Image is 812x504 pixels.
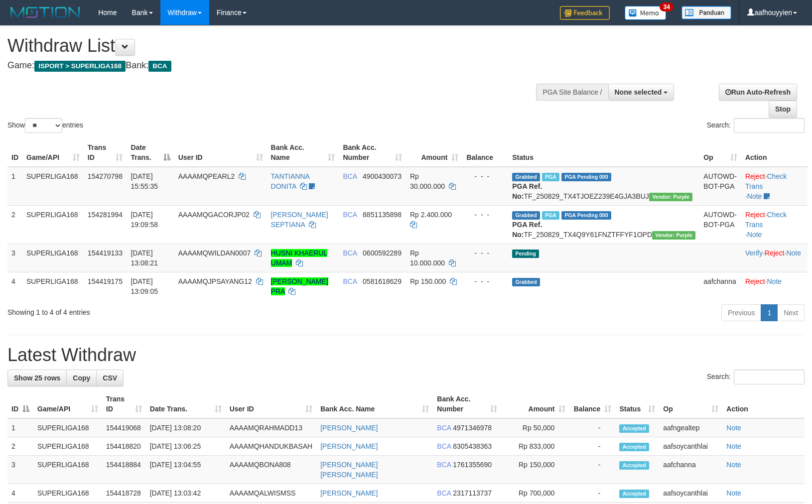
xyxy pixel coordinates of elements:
[226,418,316,437] td: AAAAMQRAHMADD13
[437,424,451,432] span: BCA
[512,173,540,181] span: Grabbed
[681,6,731,19] img: panduan.png
[363,211,402,219] span: Copy 8851135898 to clipboard
[66,370,97,386] a: Copy
[7,138,22,167] th: ID
[7,345,805,365] h1: Latest Withdraw
[146,418,226,437] td: [DATE] 13:08:20
[453,424,492,432] span: Copy 4971346978 to clipboard
[271,249,328,267] a: HUSNI KHAERUL UMAM
[363,277,402,285] span: Copy 0581618629 to clipboard
[466,171,504,181] div: - - -
[343,277,357,285] span: BCA
[512,182,542,200] b: PGA Ref. No:
[33,437,102,456] td: SUPERLIGA168
[88,172,123,180] span: 154270798
[747,192,762,200] a: Note
[560,6,610,20] img: Feedback.jpg
[569,456,615,484] td: -
[14,374,60,382] span: Show 25 rows
[316,390,433,418] th: Bank Acc. Name: activate to sort column ascending
[501,390,570,418] th: Amount: activate to sort column ascending
[22,167,84,206] td: SUPERLIGA168
[466,276,504,286] div: - - -
[7,303,331,317] div: Showing 1 to 4 of 4 entries
[343,211,357,219] span: BCA
[659,484,722,503] td: aafsoycanthlai
[226,456,316,484] td: AAAAMQBONA808
[102,390,146,418] th: Trans ID: activate to sort column ascending
[659,390,722,418] th: Op: activate to sort column ascending
[7,205,22,244] td: 2
[127,138,174,167] th: Date Trans.: activate to sort column descending
[103,374,117,382] span: CSV
[96,370,124,386] a: CSV
[7,244,22,272] td: 3
[88,249,123,257] span: 154419133
[707,118,805,133] label: Search:
[437,461,451,469] span: BCA
[226,484,316,503] td: AAAAMQALWISMSS
[542,173,559,181] span: Marked by aafmaleo
[433,390,501,418] th: Bank Acc. Number: activate to sort column ascending
[131,211,158,229] span: [DATE] 19:09:58
[410,211,452,219] span: Rp 2.400.000
[226,437,316,456] td: AAAAMQHANDUKBASAH
[619,424,649,433] span: Accepted
[33,418,102,437] td: SUPERLIGA168
[747,231,762,239] a: Note
[320,424,378,432] a: [PERSON_NAME]
[501,456,570,484] td: Rp 150,000
[102,418,146,437] td: 154419068
[178,172,235,180] span: AAAAMQPEARL2
[178,249,251,257] span: AAAAMQWILDAN0007
[512,211,540,220] span: Grabbed
[178,211,250,219] span: AAAAMQGACORJP02
[569,390,615,418] th: Balance: activate to sort column ascending
[102,437,146,456] td: 154418820
[25,118,62,133] select: Showentries
[343,172,357,180] span: BCA
[608,84,675,101] button: None selected
[741,138,808,167] th: Action
[131,277,158,295] span: [DATE] 13:09:05
[131,172,158,190] span: [DATE] 15:55:35
[410,249,445,267] span: Rp 10.000.000
[7,437,33,456] td: 2
[22,138,84,167] th: Game/API: activate to sort column ascending
[512,278,540,286] span: Grabbed
[726,489,741,497] a: Note
[7,272,22,300] td: 4
[619,443,649,451] span: Accepted
[745,211,787,229] a: Check Trans
[88,277,123,285] span: 154419175
[652,231,695,240] span: Vendor URL: https://trx4.1velocity.biz
[453,442,492,450] span: Copy 8305438363 to clipboard
[508,167,699,206] td: TF_250829_TX4TJOEZ239E4GJA3BUJ
[406,138,462,167] th: Amount: activate to sort column ascending
[34,61,126,72] span: ISPORT > SUPERLIGA168
[33,390,102,418] th: Game/API: activate to sort column ascending
[542,211,559,220] span: Marked by aafnonsreyleab
[660,2,673,11] span: 34
[7,36,532,56] h1: Withdraw List
[7,61,532,71] h4: Game: Bank:
[73,374,90,382] span: Copy
[619,461,649,470] span: Accepted
[745,211,765,219] a: Reject
[320,489,378,497] a: [PERSON_NAME]
[7,418,33,437] td: 1
[769,101,797,118] a: Stop
[745,277,765,285] a: Reject
[501,484,570,503] td: Rp 700,000
[146,456,226,484] td: [DATE] 13:04:55
[625,6,667,20] img: Button%20Memo.svg
[512,250,539,258] span: Pending
[707,370,805,384] label: Search:
[146,484,226,503] td: [DATE] 13:03:42
[741,167,808,206] td: · ·
[745,172,787,190] a: Check Trans
[734,118,805,133] input: Search:
[131,249,158,267] span: [DATE] 13:08:21
[745,249,763,257] a: Verify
